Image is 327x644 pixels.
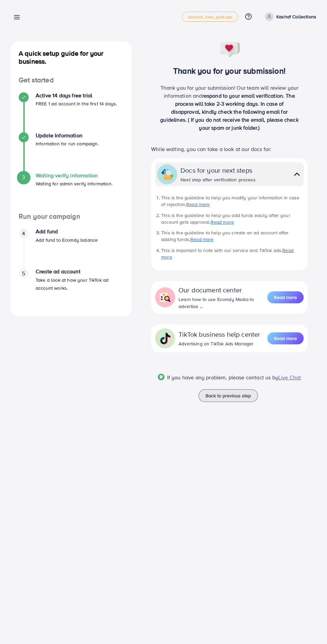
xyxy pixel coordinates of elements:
[278,374,301,381] span: Live Chat
[161,212,304,226] li: This is the guideline to help you add funds easily after your account gets approval.
[161,194,304,208] li: This is the guideline to help you modify your information in case of rejection.
[267,291,304,304] a: Read more
[22,173,25,181] span: 3
[36,276,124,292] p: Take a look at how your TikTok ad account works.
[161,229,304,243] li: This is the guideline to help you create an ad account after adding funds.
[36,92,117,99] h4: Active 14 days free trial
[11,92,132,132] li: Active 14 days free trial
[36,236,98,244] p: Add fund to Ecomdy balance
[36,228,98,235] h4: Add fund
[159,291,171,303] img: collapse
[219,41,241,58] img: success
[267,332,304,345] a: Read more
[36,132,99,139] h4: Update Information
[161,247,304,261] li: This is important to note with our service and TikTok ads.
[11,132,132,172] li: Update Information
[142,66,316,76] h3: Thank you for your submission!
[158,374,165,380] img: Popup guide
[22,270,25,277] span: 5
[186,201,210,208] a: Read more
[11,228,132,268] li: Add fund
[151,145,308,153] p: While waiting, you can take a look at our docs for:
[167,374,278,381] span: If you have any problem, please contact us by
[11,212,132,221] h4: Run your campaign
[161,247,294,260] a: Read more
[292,169,302,179] img: collapse
[262,12,316,21] a: Kashaf Collections
[36,172,112,179] h4: Waiting verify information
[267,332,304,344] button: Read more
[179,340,260,347] div: Advertising on TikTok Ads Manager
[267,291,304,303] button: Read more
[160,84,299,132] p: Thank you for your submission! Our team will review your information and
[188,15,232,19] span: adreach_new_package
[181,176,256,183] div: Next step after verification process
[11,268,132,308] li: Create ad account
[276,13,316,21] p: Kashaf Collections
[159,332,171,344] img: collapse
[11,49,132,65] h4: A quick setup guide for your business.
[182,12,238,22] a: adreach_new_package
[179,296,267,310] div: Learn how to use Ecomdy Media to advertise ...
[274,335,297,342] span: Read more
[179,329,260,339] div: TikTok business help center
[36,180,112,188] p: Waiting for admin verify information.
[11,172,132,212] li: Waiting verify information
[181,165,256,175] div: Docs for your next steps
[190,236,214,243] a: Read more
[160,92,298,131] span: respond to your email verification. The process will take 2-3 working days. In case of disapprova...
[179,285,267,295] div: Our document center
[11,76,132,84] h4: Get started
[211,219,234,225] a: Read more
[36,140,99,148] p: Information for run campaign.
[36,268,124,275] h4: Create ad account
[36,100,117,108] p: FREE 1 ad account in the first 14 days.
[206,392,251,399] span: Back to previous step
[22,230,25,237] span: 4
[199,389,258,402] button: Back to previous step
[161,168,173,180] img: collapse
[274,294,297,301] span: Read more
